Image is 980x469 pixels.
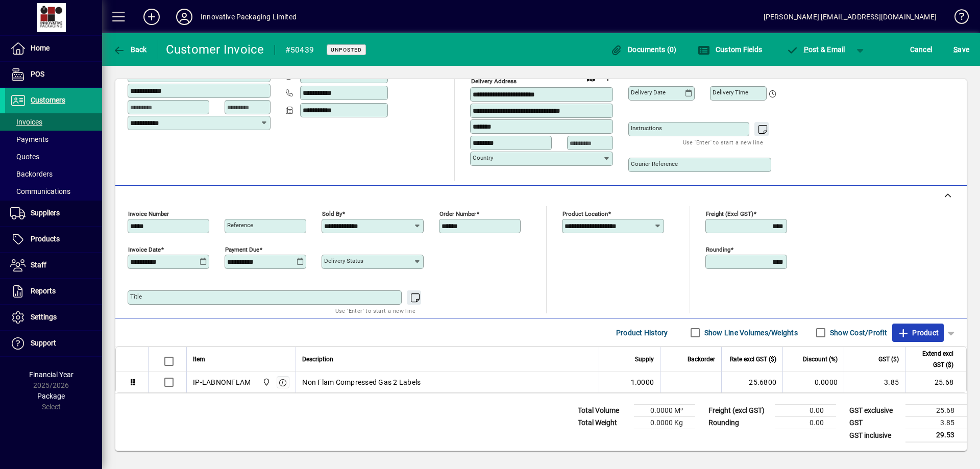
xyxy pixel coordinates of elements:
div: 25.6800 [728,377,776,387]
a: Settings [5,305,102,330]
button: Product History [612,324,672,342]
span: Documents (0) [610,45,677,54]
span: POS [31,70,44,78]
span: ave [953,41,969,58]
mat-label: Title [130,293,142,300]
td: Total Weight [573,417,634,429]
td: 0.0000 [782,372,844,392]
span: Product History [616,325,668,341]
a: Products [5,227,102,252]
span: Product [897,325,939,341]
td: 0.0000 Kg [634,417,695,429]
span: Back [113,45,147,54]
td: 25.68 [905,405,967,417]
span: Innovative Packaging [260,377,272,388]
mat-label: Invoice number [128,210,169,217]
div: [PERSON_NAME] [EMAIL_ADDRESS][DOMAIN_NAME] [764,9,937,25]
button: Back [110,40,150,59]
mat-label: Country [473,154,493,161]
a: Quotes [5,148,102,165]
span: 1.0000 [631,377,654,387]
span: Payments [10,135,48,143]
span: Customers [31,96,65,104]
mat-label: Order number [439,210,476,217]
td: GST exclusive [844,405,905,417]
a: Backorders [5,165,102,183]
td: 3.85 [905,417,967,429]
mat-label: Courier Reference [631,160,678,167]
button: Documents (0) [608,40,679,59]
td: 29.53 [905,429,967,442]
div: IP-LABNONFLAM [193,377,251,387]
span: Suppliers [31,209,60,217]
a: Invoices [5,113,102,131]
button: Custom Fields [695,40,765,59]
div: Customer Invoice [166,41,264,58]
span: Rate excl GST ($) [730,354,776,365]
a: Suppliers [5,201,102,226]
a: POS [5,62,102,87]
div: Innovative Packaging Limited [201,9,297,25]
mat-label: Delivery status [324,257,363,264]
td: Rounding [703,417,775,429]
span: P [804,45,808,54]
td: GST inclusive [844,429,905,442]
button: Add [135,8,168,26]
span: ost & Email [786,45,845,54]
span: Supply [635,354,654,365]
span: Package [37,392,65,400]
mat-label: Instructions [631,125,662,132]
app-page-header-button: Back [102,40,158,59]
button: Post & Email [781,40,850,59]
mat-label: Delivery date [631,89,666,96]
span: GST ($) [878,354,899,365]
span: Item [193,354,205,365]
mat-label: Reference [227,221,253,229]
td: Freight (excl GST) [703,405,775,417]
span: Backorder [688,354,715,365]
span: Staff [31,261,46,269]
td: Total Volume [573,405,634,417]
td: 0.0000 M³ [634,405,695,417]
label: Show Cost/Profit [828,328,887,338]
mat-label: Freight (excl GST) [706,210,753,217]
mat-label: Product location [562,210,608,217]
button: Cancel [908,40,935,59]
div: #50439 [285,42,314,58]
a: Staff [5,253,102,278]
span: Support [31,339,56,347]
span: Cancel [910,41,933,58]
span: Description [302,354,333,365]
a: View on map [583,69,599,86]
a: Payments [5,131,102,148]
span: Communications [10,187,70,195]
span: Invoices [10,118,42,126]
mat-label: Sold by [322,210,342,217]
a: Knowledge Base [947,2,967,35]
span: Custom Fields [698,45,762,54]
span: Unposted [331,46,362,53]
span: Financial Year [29,371,73,379]
td: 3.85 [844,372,905,392]
mat-label: Invoice date [128,246,161,253]
a: Support [5,331,102,356]
button: Profile [168,8,201,26]
a: Communications [5,183,102,200]
label: Show Line Volumes/Weights [702,328,798,338]
a: Reports [5,279,102,304]
mat-hint: Use 'Enter' to start a new line [683,136,763,148]
mat-hint: Use 'Enter' to start a new line [335,305,415,316]
mat-label: Delivery time [713,89,748,96]
td: 0.00 [775,417,836,429]
span: Home [31,44,50,52]
a: Home [5,36,102,61]
span: Products [31,235,60,243]
td: 25.68 [905,372,966,392]
mat-label: Payment due [225,246,259,253]
span: Discount (%) [803,354,838,365]
span: Quotes [10,153,39,161]
span: Extend excl GST ($) [912,348,953,371]
span: Backorders [10,170,53,178]
span: Settings [31,313,57,321]
td: GST [844,417,905,429]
